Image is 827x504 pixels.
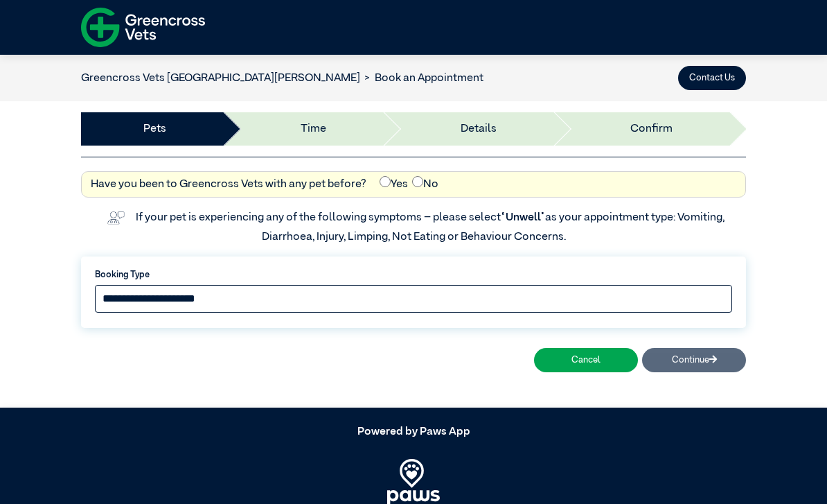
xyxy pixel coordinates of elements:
input: Yes [380,176,391,187]
label: Have you been to Greencross Vets with any pet before? [91,176,366,193]
button: Contact Us [678,66,746,90]
span: “Unwell” [501,212,545,223]
label: No [412,176,438,193]
label: Booking Type [95,268,732,281]
img: vet [103,207,129,229]
img: f-logo [81,3,205,51]
input: No [412,176,423,187]
label: If your pet is experiencing any of the following symptoms – please select as your appointment typ... [136,212,727,243]
a: Pets [143,121,166,137]
li: Book an Appointment [360,70,483,87]
nav: breadcrumb [81,70,483,87]
label: Yes [380,176,408,193]
button: Cancel [534,348,638,372]
a: Greencross Vets [GEOGRAPHIC_DATA][PERSON_NAME] [81,73,360,84]
h5: Powered by Paws App [81,426,746,439]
